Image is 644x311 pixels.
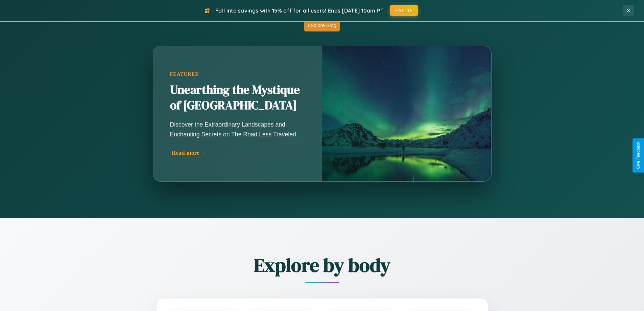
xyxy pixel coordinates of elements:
[170,82,305,113] h2: Unearthing the Mystique of [GEOGRAPHIC_DATA]
[170,120,305,139] p: Discover the Extraordinary Landscapes and Enchanting Secrets on The Road Less Traveled.
[636,142,641,169] div: Give Feedback
[390,5,418,16] button: FALL15
[304,19,340,31] button: Explore Blog
[119,252,525,278] h2: Explore by body
[215,7,385,14] span: Fall into savings with 15% off for all users! Ends [DATE] 10am PT.
[172,149,307,156] div: Read more →
[170,71,305,77] div: Featured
